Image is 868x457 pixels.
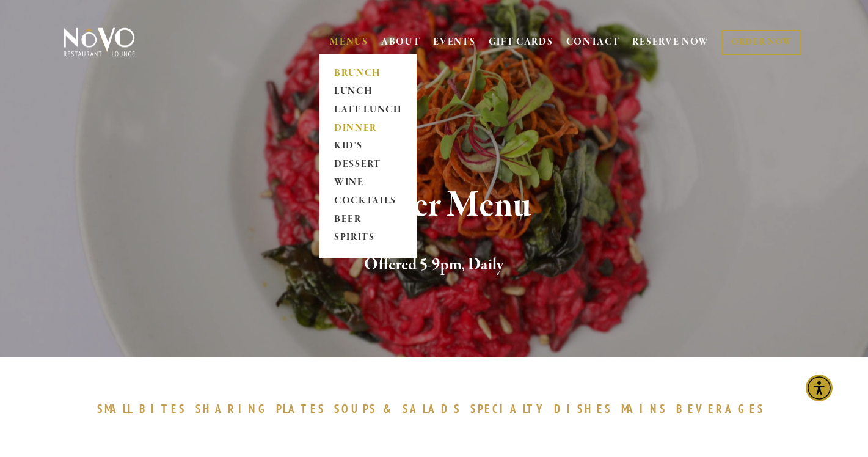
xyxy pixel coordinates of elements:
a: MAINS [621,401,673,416]
span: MAINS [621,401,667,416]
a: SOUPS&SALADS [334,401,467,416]
a: BEER [330,211,406,229]
span: PLATES [276,401,326,416]
a: WINE [330,174,406,192]
a: CONTACT [566,31,620,54]
span: BITES [139,401,186,416]
a: RESERVE NOW [632,31,709,54]
a: LATE LUNCH [330,101,406,119]
a: GIFT CARDS [489,31,553,54]
a: DESSERT [330,156,406,174]
a: BRUNCH [330,64,406,82]
a: SPIRITS [330,229,406,247]
span: DISHES [554,401,612,416]
span: SHARING [195,401,270,416]
a: BEVERAGES [676,401,771,416]
a: SMALLBITES [97,401,193,416]
span: SOUPS [334,401,377,416]
span: & [383,401,396,416]
h1: Dinner Menu [84,186,785,225]
img: Novo Restaurant &amp; Lounge [61,27,137,57]
a: SPECIALTYDISHES [470,401,618,416]
a: SHARINGPLATES [195,401,331,416]
span: BEVERAGES [676,401,765,416]
span: SPECIALTY [470,401,549,416]
a: ABOUT [381,36,421,48]
span: SMALL [97,401,134,416]
a: KID'S [330,137,406,156]
a: ORDER NOW [721,30,801,55]
a: LUNCH [330,82,406,101]
a: EVENTS [433,36,475,48]
span: SALADS [403,401,461,416]
a: MENUS [330,36,368,48]
a: COCKTAILS [330,192,406,211]
div: Accessibility Menu [806,375,833,401]
h2: Offered 5-9pm, Daily [84,252,785,278]
a: DINNER [330,119,406,137]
